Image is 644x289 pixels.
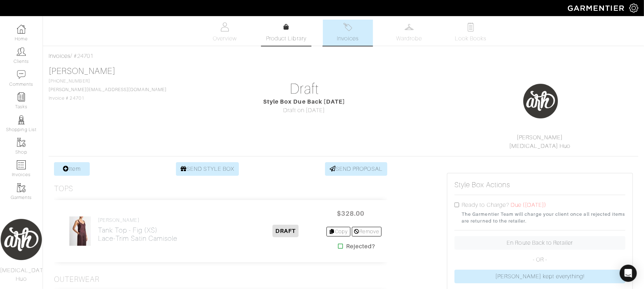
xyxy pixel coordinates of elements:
[509,143,570,149] a: [MEDICAL_DATA] Huo
[352,227,382,236] a: Remove
[266,34,306,43] span: Product Library
[396,34,422,43] span: Wardrobe
[346,242,375,251] strong: Rejected?
[462,211,625,224] small: The Garmentier Team will charge your client once all rejected items are returned to the retailer.
[98,226,177,243] h2: Tank Top - Fig (XS) Lace-Trim Satin Camisole
[211,80,397,98] h1: Draft
[211,98,397,106] div: Style Box Due Back [DATE]
[54,162,90,176] a: Item
[454,255,625,264] p: - OR -
[69,216,91,246] img: k8eJiFJREtgKeZVEk128S6At
[17,47,26,56] img: clients-icon-6bae9207a08558b7cb47a8932f037763ab4055f8c8b6bfacd5dc20c3e0201464.png
[98,217,177,223] h4: [PERSON_NAME]
[466,23,475,31] img: todo-9ac3debb85659649dc8f770b8b6100bb5dab4b48dedcbae339e5042a72dfd3cc.svg
[405,23,414,31] img: wardrobe-487a4870c1b7c33e795ec22d11cfc2ed9d08956e64fb3008fe2437562e282088.svg
[511,202,547,208] span: Due ([DATE])
[629,4,638,13] img: gear-icon-white-bd11855cb880d31180b6d7d6211b90ccbf57a29d726f0c71d8c61bd08dd39cc2.png
[620,265,637,282] div: Open Intercom Messenger
[454,270,625,283] a: [PERSON_NAME] kept everything!
[323,20,373,46] a: Invoices
[17,160,26,169] img: orders-icon-0abe47150d42831381b5fb84f609e132dff9fe21cb692f30cb5eec754e2cba89.png
[343,23,352,31] img: orders-27d20c2124de7fd6de4e0e44c1d41de31381a507db9b33961299e4e07d508b8c.svg
[454,180,510,189] h5: Style Box Actions
[49,87,167,92] a: [PERSON_NAME][EMAIL_ADDRESS][DOMAIN_NAME]
[17,183,26,192] img: garments-icon-b7da505a4dc4fd61783c78ac3ca0ef83fa9d6f193b1c9dc38574b1d14d53ca28.png
[17,115,26,124] img: stylists-icon-eb353228a002819b7ec25b43dbf5f0378dd9e0616d9560372ff212230b889e62.png
[523,83,559,119] img: 4TfD4A8YabqaWvQtyeWFjQSn.png
[17,25,26,34] img: dashboard-icon-dbcd8f5a0b271acd01030246c82b418ddd0df26cd7fceb0bd07c9910d44c42f6.png
[326,227,350,236] a: Copy
[220,23,229,31] img: basicinfo-40fd8af6dae0f16599ec9e87c0ef1c0a1fdea2edbe929e3d69a839185d80c458.svg
[272,225,299,237] span: DRAFT
[54,275,99,284] h3: Outerwear
[213,34,237,43] span: Overview
[329,206,372,221] span: $328.00
[337,34,359,43] span: Invoices
[261,23,311,43] a: Product Library
[17,93,26,101] img: reminder-icon-8004d30b9f0a5d33ae49ab947aed9ed385cf756f9e5892f1edd6e32f2345188e.png
[564,2,629,14] img: garmentier-logo-header-white-b43fb05a5012e4ada735d5af1a66efaba907eab6374d6393d1fbf88cb4ef424d.png
[200,20,250,46] a: Overview
[49,53,70,59] a: Invoices
[446,20,496,46] a: Look Books
[462,201,509,209] label: Ready to Charge?
[17,138,26,147] img: garments-icon-b7da505a4dc4fd61783c78ac3ca0ef83fa9d6f193b1c9dc38574b1d14d53ca28.png
[517,134,563,141] a: [PERSON_NAME]
[454,236,625,250] a: En Route Back to Retailer
[49,66,115,76] a: [PERSON_NAME]
[98,217,177,243] a: [PERSON_NAME] Tank Top - Fig (XS)Lace-Trim Satin Camisole
[49,52,638,60] div: / #24701
[455,34,487,43] span: Look Books
[49,79,167,101] span: [PHONE_NUMBER] Invoice # 24701
[325,162,387,176] a: SEND PROPOSAL
[17,70,26,79] img: comment-icon-a0a6a9ef722e966f86d9cbdc48e553b5cf19dbc54f86b18d962a5391bc8f6eb6.png
[176,162,239,176] a: SEND STYLE BOX
[54,184,73,193] h3: Tops
[384,20,434,46] a: Wardrobe
[211,106,397,115] div: Draft on [DATE]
